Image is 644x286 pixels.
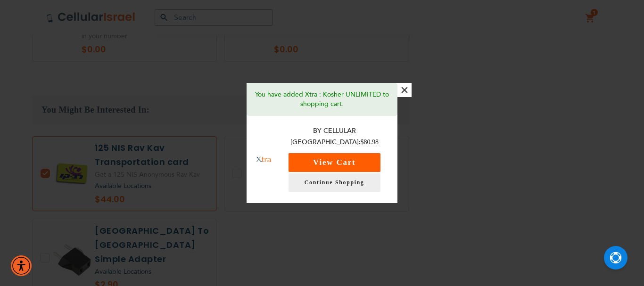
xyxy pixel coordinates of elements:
[361,139,379,146] span: $80.98
[11,255,32,276] div: Accessibility Menu
[289,173,380,192] a: Continue Shopping
[289,153,380,172] button: View Cart
[397,83,412,97] button: ×
[281,125,388,148] p: By Cellular [GEOGRAPHIC_DATA]:
[254,90,390,109] p: You have added Xtra : Kosher UNLIMITED to shopping cart.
